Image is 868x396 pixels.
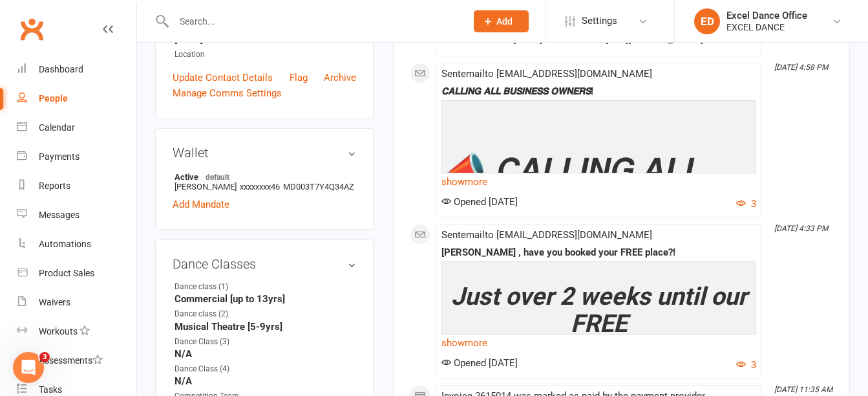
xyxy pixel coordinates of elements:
a: show more [441,173,756,191]
a: People [17,84,136,113]
a: Waivers [17,288,136,317]
div: Messages [39,210,79,220]
span: xxxxxxxx46 [240,182,280,192]
a: show more [441,334,756,352]
a: Flag [290,70,308,85]
a: Clubworx [16,13,48,45]
strong: Commercial [up to 13yrs] [175,293,356,305]
button: Add [474,10,529,32]
a: Automations [17,230,136,259]
div: Excel Dance Office [726,10,807,21]
a: Calendar [17,113,136,142]
span: 3 [39,352,50,362]
span: Settings [582,6,617,36]
a: Manage Comms Settings [173,85,282,101]
div: Payments [39,151,79,162]
div: Dance class (1) [175,281,281,293]
div: People [39,93,68,104]
div: Dance Class (3) [175,336,281,348]
span: MD003T7Y4Q34AZ [283,182,354,192]
div: Tasks [39,384,62,395]
h3: Wallet [173,146,356,160]
button: 3 [736,357,756,373]
a: Messages [17,201,136,230]
a: Update Contact Details [173,70,273,85]
span: Sent email to [EMAIL_ADDRESS][DOMAIN_NAME] [441,229,652,241]
div: Dashboard [39,64,83,74]
div: Assessments [39,355,103,366]
div: Location [175,49,356,61]
strong: Musical Theatre [5-9yrs] [175,321,356,333]
div: Waivers [39,297,70,307]
a: Archive [324,70,356,85]
strong: Active [175,171,350,182]
iframe: Intercom live chat [13,352,44,383]
span: default [202,171,233,182]
span: Opened [DATE] [441,357,518,369]
a: Reports [17,171,136,201]
i: [DATE] 11:35 AM [774,385,832,394]
div: [PERSON_NAME] , have you booked your FREE place?! [441,247,756,258]
div: Automations [39,239,91,249]
a: Payments [17,142,136,171]
div: ED [694,8,720,34]
div: Reports [39,181,70,191]
strong: N/A [175,348,356,360]
h1: 📣 𝘾𝘼𝙇𝙇𝙄𝙉𝙂 𝘼𝙇𝙇 𝘽𝙐𝙎𝙄𝙉𝙀𝙎𝙎 𝙊𝙒𝙉𝙀𝙍𝙎! [445,151,753,262]
i: [DATE] 4:58 PM [774,63,828,72]
div: EXCEL DANCE [726,21,807,33]
div: Dance class (2) [175,308,281,320]
div: Dance Class (4) [175,363,281,375]
b: Just over 2 weeks until our FREE [451,282,747,338]
a: Assessments [17,346,136,375]
div: Workouts [39,326,78,336]
a: Product Sales [17,259,136,288]
div: Product Sales [39,268,94,278]
a: Dashboard [17,55,136,84]
span: Add [496,16,513,27]
a: Add Mandate [173,197,229,212]
h3: Dance Classes [173,257,356,271]
input: Search... [170,12,457,30]
a: Workouts [17,317,136,346]
strong: N/A [175,375,356,387]
i: [DATE] 4:33 PM [774,224,828,233]
span: Sent email to [EMAIL_ADDRESS][DOMAIN_NAME] [441,68,652,80]
div: Calendar [39,122,75,133]
span: Opened [DATE] [441,196,518,208]
div: 𝘾𝘼𝙇𝙇𝙄𝙉𝙂 𝘼𝙇𝙇 𝘽𝙐𝙎𝙄𝙉𝙀𝙎𝙎 𝙊𝙒𝙉𝙀𝙍𝙎! [441,86,756,97]
button: 3 [736,196,756,212]
li: [PERSON_NAME] [173,170,356,193]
